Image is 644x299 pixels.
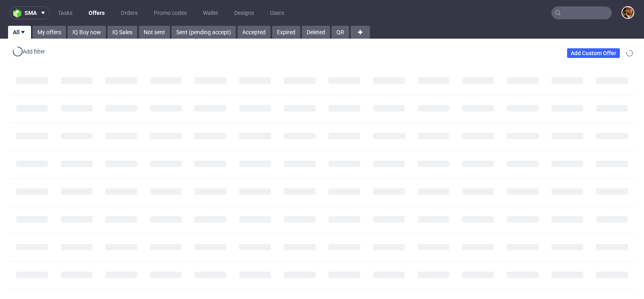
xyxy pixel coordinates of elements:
[229,6,259,19] a: Designs
[302,26,330,39] a: Deleted
[84,6,109,19] a: Offers
[11,45,47,58] div: Add filter
[237,26,270,39] a: Accepted
[13,8,25,18] img: logo
[68,26,106,39] a: IQ Buy now
[567,48,620,58] a: Add Custom Offer
[198,6,223,19] a: Wallet
[265,6,289,19] a: Users
[171,26,236,39] a: Sent (pending accept)
[53,6,77,19] a: Tasks
[116,6,142,19] a: Orders
[107,26,137,39] a: IQ Sales
[272,26,300,39] a: Expired
[139,26,170,39] a: Not sent
[25,10,37,16] span: sma
[33,26,66,39] a: My offers
[10,6,50,19] button: sma
[622,7,634,18] img: Matteo Corsico
[149,6,192,19] a: Promo codes
[8,26,31,39] a: All
[332,26,349,39] a: QR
